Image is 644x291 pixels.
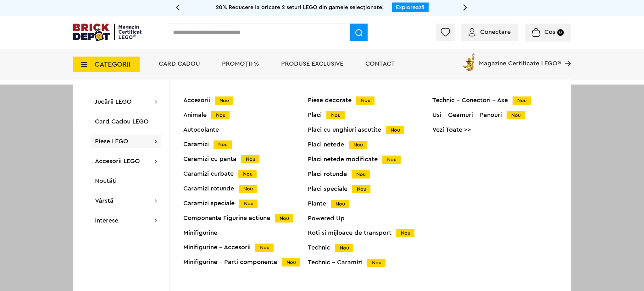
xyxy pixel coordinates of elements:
small: 0 [557,29,564,36]
a: Contact [365,61,395,67]
a: Produse exclusive [281,61,343,67]
a: Explorează [396,4,425,10]
span: 20% Reducere la oricare 2 seturi LEGO din gamele selecționate! [216,4,384,10]
a: Magazine Certificate LEGO® [561,52,571,58]
a: PROMOȚII % [222,61,259,67]
span: Coș [544,29,555,35]
span: Magazine Certificate LEGO® [479,52,561,67]
a: Conectare [469,29,511,35]
span: Conectare [480,29,511,35]
span: CATEGORII [95,61,130,68]
a: Card Cadou [159,61,200,67]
